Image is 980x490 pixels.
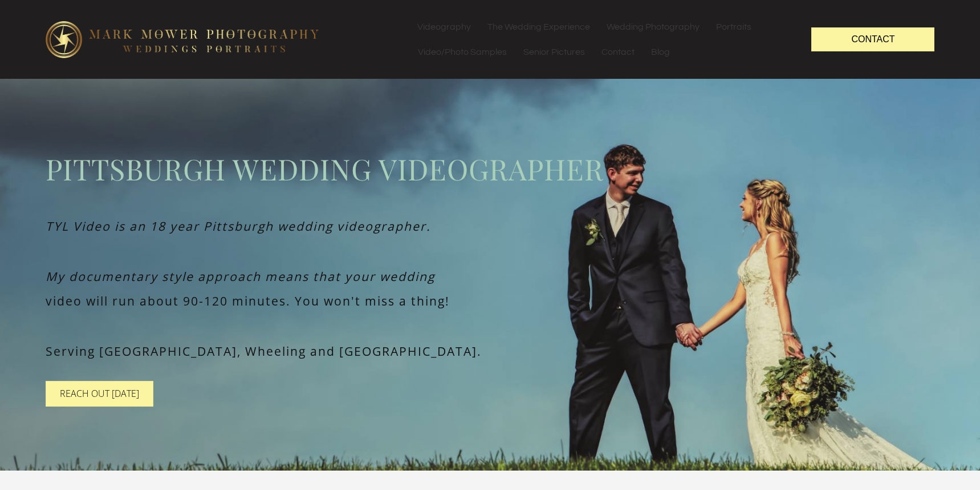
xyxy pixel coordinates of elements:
[479,14,598,39] a: The Wedding Experience
[409,14,789,65] nav: Menu
[851,34,894,44] span: Contact
[409,14,479,39] a: Videography
[593,39,643,65] a: Contact
[708,14,759,39] a: Portraits
[599,14,707,39] a: Wedding Photography
[46,381,153,407] a: Reach Out [DATE]
[60,387,139,400] span: Reach Out [DATE]
[410,39,515,65] a: Video/Photo Samples
[46,268,435,284] em: My documentary style approach means that your wedding
[515,39,593,65] a: Senior Pictures
[46,291,935,311] p: video will run about 90-120 minutes. You won't miss a thing!
[811,27,934,51] a: Contact
[46,148,935,189] span: Pittsburgh wedding videographer
[46,342,935,361] p: Serving [GEOGRAPHIC_DATA], Wheeling and [GEOGRAPHIC_DATA].
[46,21,319,58] img: logo-edit1
[46,218,431,234] em: TYL Video is an 18 year Pittsburgh wedding videographer.
[643,39,678,65] a: Blog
